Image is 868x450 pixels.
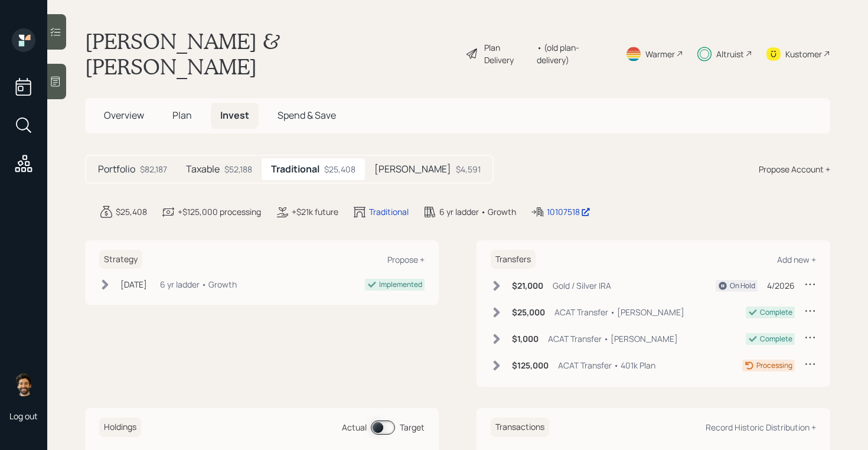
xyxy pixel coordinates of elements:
[172,109,192,122] span: Plan
[491,250,536,269] h6: Transfers
[387,254,425,265] div: Propose +
[512,361,549,371] h6: $125,000
[553,279,611,292] div: Gold / Silver IRA
[760,307,792,318] div: Complete
[777,254,816,265] div: Add new +
[120,278,147,291] div: [DATE]
[759,163,830,175] div: Propose Account +
[178,206,261,218] div: +$125,000 processing
[116,206,147,218] div: $25,408
[730,281,755,291] div: On Hold
[439,206,516,218] div: 6 yr ladder • Growth
[716,48,744,60] div: Altruist
[456,163,481,175] div: $4,591
[756,360,792,371] div: Processing
[400,421,425,433] div: Target
[9,410,38,422] div: Log out
[324,163,355,175] div: $25,408
[767,279,795,292] div: 4/2026
[98,164,135,175] h5: Portfolio
[99,250,142,269] h6: Strategy
[220,109,249,122] span: Invest
[785,48,822,60] div: Kustomer
[558,359,655,371] div: ACAT Transfer • 401k Plan
[512,308,545,318] h6: $25,000
[292,206,338,218] div: +$21k future
[278,109,336,122] span: Spend & Save
[760,334,792,344] div: Complete
[645,48,675,60] div: Warmer
[537,41,611,66] div: • (old plan-delivery)
[374,164,451,175] h5: [PERSON_NAME]
[706,422,816,433] div: Record Historic Distribution +
[491,418,549,437] h6: Transactions
[271,164,319,175] h5: Traditional
[379,279,422,290] div: Implemented
[160,278,237,291] div: 6 yr ladder • Growth
[512,281,543,291] h6: $21,000
[99,418,141,437] h6: Holdings
[85,28,456,79] h1: [PERSON_NAME] & [PERSON_NAME]
[548,332,678,345] div: ACAT Transfer • [PERSON_NAME]
[547,206,590,218] div: 10107518
[512,334,539,344] h6: $1,000
[369,206,409,218] div: Traditional
[140,163,167,175] div: $82,187
[186,164,220,175] h5: Taxable
[484,41,531,66] div: Plan Delivery
[342,421,367,433] div: Actual
[104,109,144,122] span: Overview
[554,306,684,318] div: ACAT Transfer • [PERSON_NAME]
[12,373,35,396] img: eric-schwartz-headshot.png
[224,163,252,175] div: $52,188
